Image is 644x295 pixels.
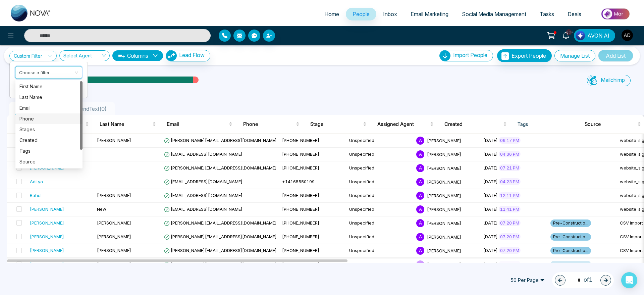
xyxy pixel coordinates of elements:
div: Stages [19,126,78,133]
div: Email [15,103,83,113]
span: Export People [512,52,546,59]
span: Lead Flow [179,52,205,58]
span: [PERSON_NAME][EMAIL_ADDRESS][DOMAIN_NAME] [164,220,277,226]
button: Manage List [554,50,595,61]
span: [EMAIL_ADDRESS][DOMAIN_NAME] [164,179,243,184]
span: 07:20 PM [499,219,521,226]
span: Home [324,11,339,17]
span: A [416,192,424,200]
a: Deals [561,8,588,20]
div: [PERSON_NAME] [30,206,64,212]
img: Lead Flow [576,31,585,40]
span: 07:21 PM [499,164,521,171]
img: Market-place.gif [591,6,640,21]
div: Open Intercom Messenger [621,272,637,288]
span: [EMAIL_ADDRESS][DOMAIN_NAME] [164,206,243,212]
a: Lead FlowLead Flow [163,50,210,61]
div: Last Name [19,94,78,101]
span: [PERSON_NAME] [97,138,131,143]
span: AVON AI [587,32,609,40]
span: [EMAIL_ADDRESS][DOMAIN_NAME] [164,193,243,198]
span: Created [444,120,501,128]
td: Unspecified [346,148,414,161]
img: Nova CRM Logo [11,5,51,21]
span: Phone [243,120,294,128]
div: Aditya [30,178,43,185]
span: Pre-Constructio... [550,247,591,254]
span: [PERSON_NAME] [427,138,461,143]
div: Phone [19,115,78,122]
li: Choose a filter [10,65,88,80]
a: Inbox [376,8,404,20]
span: [DATE] [483,138,498,143]
span: Import People [453,52,487,58]
span: [PHONE_NUMBER] [282,165,319,170]
button: AVON AI [574,29,615,42]
span: [DATE] [483,206,498,212]
th: Tags [512,115,580,134]
span: [PERSON_NAME] [97,193,131,198]
span: [PERSON_NAME][EMAIL_ADDRESS][DOMAIN_NAME] [164,165,277,170]
span: [PHONE_NUMBER] [282,248,319,253]
span: A [416,150,424,158]
div: [PERSON_NAME] [30,233,64,240]
span: of 1 [574,276,592,285]
span: +14165550199 [282,179,315,184]
td: Unspecified [346,134,414,148]
span: [PHONE_NUMBER] [282,220,319,226]
span: [PERSON_NAME] [427,220,461,226]
span: 06:17 PM [499,137,521,144]
div: First Name [15,81,83,92]
span: [PERSON_NAME][EMAIL_ADDRESS][DOMAIN_NAME] [164,248,277,253]
span: A [416,164,424,172]
td: Unspecified [346,189,414,203]
span: [DATE] [483,151,498,157]
th: Stage [305,115,372,134]
span: Email Marketing [411,11,448,17]
th: Created [439,115,512,134]
span: A [416,233,424,241]
span: SendText ( 0 ) [74,105,109,112]
div: [PERSON_NAME] [30,219,64,226]
span: 50 Per Page [506,275,549,286]
a: Custom Filter [9,51,57,61]
span: [PERSON_NAME] [427,248,461,253]
div: Source [19,158,78,165]
td: Unspecified [346,258,414,272]
span: A [416,247,424,255]
span: [PERSON_NAME] [427,151,461,157]
span: A [416,219,424,227]
a: Tasks [533,8,561,20]
button: Lead Flow [166,50,210,61]
button: Columnsdown [112,50,163,61]
div: Phone [15,113,83,124]
span: [PERSON_NAME] [97,248,131,253]
button: Export People [497,49,552,62]
span: Tasks [540,11,554,17]
span: [EMAIL_ADDRESS][DOMAIN_NAME] [164,151,243,157]
div: Tags [19,147,78,155]
span: [PHONE_NUMBER] [282,193,319,198]
span: Stage [310,120,362,128]
span: [PERSON_NAME] [427,206,461,212]
td: Unspecified [346,161,414,175]
span: [PERSON_NAME] [427,165,461,170]
td: Unspecified [346,203,414,216]
span: [PERSON_NAME] [427,179,461,184]
span: [DATE] [483,234,498,239]
td: Unspecified [346,216,414,230]
span: [DATE] [483,248,498,253]
span: Source [585,120,636,128]
img: User Avatar [622,30,633,41]
div: Tags [15,146,83,156]
div: Created [19,137,78,144]
span: Social Media Management [462,11,526,17]
span: A [416,137,424,145]
span: down [153,53,158,58]
th: Email [161,115,238,134]
span: [PERSON_NAME] [427,193,461,198]
span: People [353,11,370,17]
div: Rahul [30,192,42,199]
span: [DATE] [483,165,498,170]
span: Email [167,120,227,128]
